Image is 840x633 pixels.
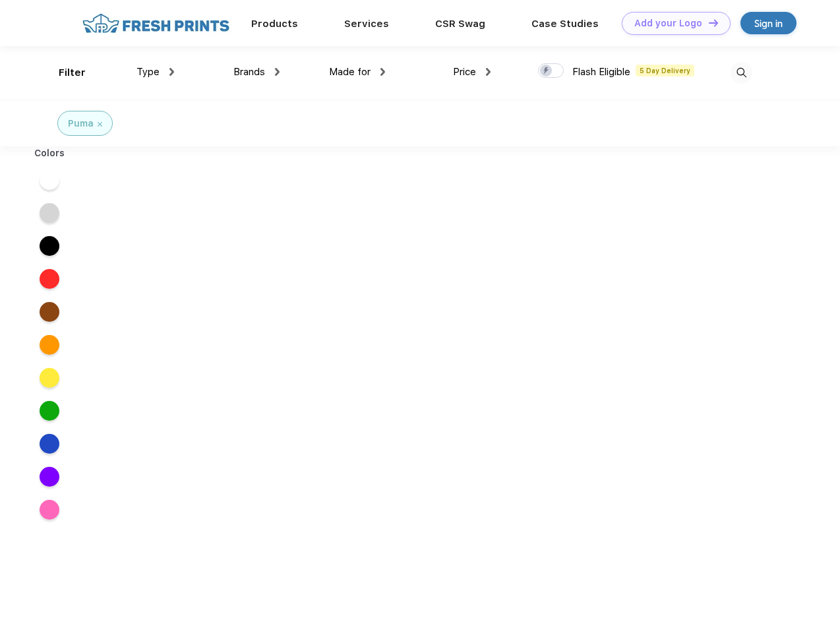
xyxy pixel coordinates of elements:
[453,66,476,78] span: Price
[98,122,102,127] img: filter_cancel.svg
[329,66,371,78] span: Made for
[572,66,630,78] span: Flash Eligible
[380,68,385,76] img: dropdown.png
[740,12,796,34] a: Sign in
[344,18,389,30] a: Services
[435,18,485,30] a: CSR Swag
[731,62,752,84] img: desktop_search.svg
[275,68,280,76] img: dropdown.png
[68,117,94,131] div: Puma
[24,146,75,160] div: Colors
[251,18,298,30] a: Products
[78,12,233,35] img: fo%20logo%202.webp
[233,66,265,78] span: Brands
[486,68,491,76] img: dropdown.png
[709,19,718,26] img: DT
[169,68,174,76] img: dropdown.png
[754,16,783,31] div: Sign in
[636,65,694,76] span: 5 Day Delivery
[136,66,160,78] span: Type
[634,18,702,29] div: Add your Logo
[59,65,86,80] div: Filter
